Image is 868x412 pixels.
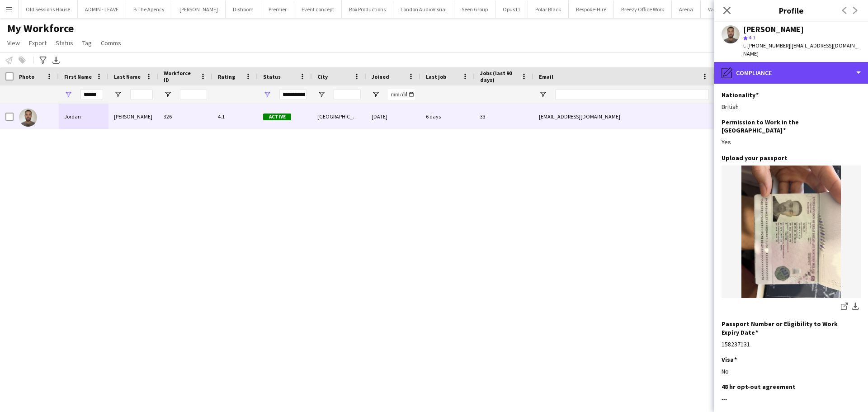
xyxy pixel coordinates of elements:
[212,104,258,129] div: 4.1
[539,90,547,99] button: Open Filter Menu
[722,91,759,99] h3: Nationality
[714,62,868,84] div: Compliance
[38,55,48,66] app-action-btn: Advanced filters
[743,42,858,57] span: | [EMAIL_ADDRESS][DOMAIN_NAME]
[393,0,454,18] button: London AudioVisual
[475,104,533,129] div: 33
[80,89,103,100] input: First Name Filter Input
[722,383,796,391] h3: 48 hr opt-out agreement
[114,73,141,80] span: Last Name
[263,90,271,99] button: Open Filter Menu
[722,367,861,375] div: No
[480,70,517,83] span: Jobs (last 90 days)
[722,118,854,134] h3: Permission to Work in the [GEOGRAPHIC_DATA]
[114,90,122,99] button: Open Filter Menu
[25,37,50,49] a: Export
[51,55,61,66] app-action-btn: Export XLSX
[334,89,361,100] input: City Filter Input
[454,0,495,18] button: Seen Group
[722,103,861,111] div: British
[59,104,108,129] div: Jordan
[701,0,764,18] button: Vampire Productions
[388,89,415,100] input: Joined Filter Input
[158,104,212,129] div: 326
[164,90,172,99] button: Open Filter Menu
[672,0,701,18] button: Arena
[722,138,861,146] div: Yes
[569,0,614,18] button: Bespoke-Hire
[261,0,294,18] button: Premier
[743,25,804,33] div: [PERSON_NAME]
[226,0,261,18] button: Dishoom
[7,22,74,35] span: My Workforce
[722,166,861,298] img: IMG_8690.jpeg
[372,90,380,99] button: Open Filter Menu
[555,89,709,100] input: Email Filter Input
[294,0,342,18] button: Event concept
[366,104,420,129] div: [DATE]
[101,39,121,47] span: Comms
[312,104,366,129] div: [GEOGRAPHIC_DATA]
[126,0,172,18] button: B The Agency
[743,42,790,49] span: t. [PHONE_NUMBER]
[79,37,95,49] a: Tag
[97,37,125,49] a: Comms
[722,395,861,403] div: ---
[64,73,92,80] span: First Name
[64,90,72,99] button: Open Filter Menu
[7,39,20,47] span: View
[82,39,92,47] span: Tag
[342,0,393,18] button: Box Productions
[164,70,196,83] span: Workforce ID
[263,73,281,80] span: Status
[52,37,77,49] a: Status
[172,0,226,18] button: [PERSON_NAME]
[19,109,37,127] img: Jordan Dunkley
[614,0,672,18] button: Breezy Office Work
[108,104,158,129] div: [PERSON_NAME]
[19,0,78,18] button: Old Sessions House
[420,104,475,129] div: 6 days
[4,37,24,49] a: View
[19,73,34,80] span: Photo
[714,5,868,16] h3: Profile
[528,0,569,18] button: Polar Black
[722,340,861,348] div: 158237131
[533,104,714,129] div: [EMAIL_ADDRESS][DOMAIN_NAME]
[263,114,291,120] span: Active
[180,89,207,100] input: Workforce ID Filter Input
[218,73,235,80] span: Rating
[539,73,553,80] span: Email
[29,39,47,47] span: Export
[317,73,328,80] span: City
[722,154,788,162] h3: Upload your passport
[56,39,73,47] span: Status
[495,0,528,18] button: Opus11
[130,89,153,100] input: Last Name Filter Input
[749,34,755,41] span: 4.1
[722,355,737,364] h3: Visa
[722,320,854,336] h3: Passport Number or Eligibility to Work Expiry Date
[78,0,126,18] button: ADMIN - LEAVE
[426,73,446,80] span: Last job
[317,90,325,99] button: Open Filter Menu
[372,73,389,80] span: Joined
